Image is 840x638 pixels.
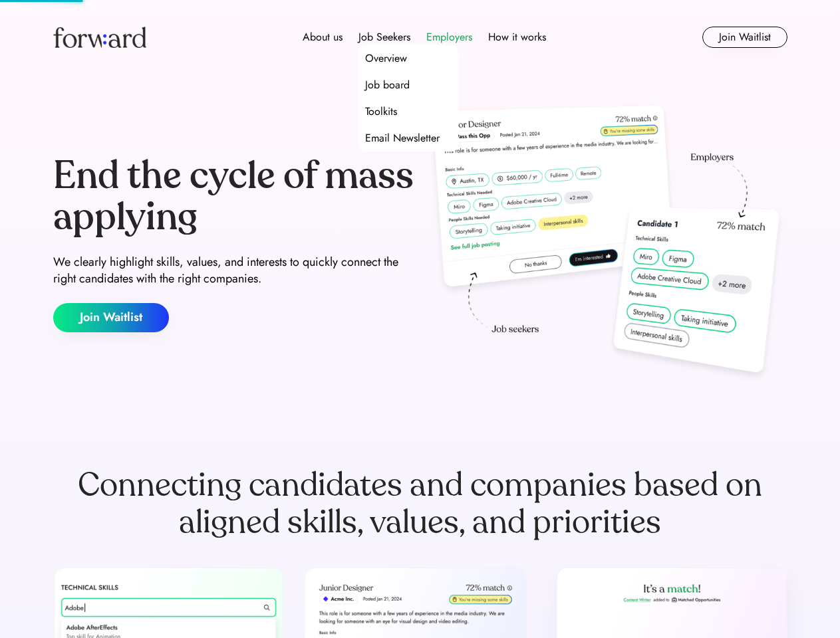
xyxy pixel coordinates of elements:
[426,29,472,45] div: Employers
[365,77,410,93] div: Job board
[53,467,787,541] div: Connecting candidates and companies based on aligned skills, values, and priorities
[702,27,787,48] button: Join Waitlist
[358,29,410,45] div: Job Seekers
[365,51,407,66] div: Overview
[303,29,343,45] div: About us
[53,27,146,48] img: Forward logo
[488,29,546,45] div: How it works
[426,101,787,387] img: hero-image.png
[53,254,415,287] div: We clearly highlight skills, values, and interests to quickly connect the right candidates with t...
[365,104,397,120] div: Toolkits
[365,130,440,146] div: Email Newsletter
[53,156,415,237] div: End the cycle of mass applying
[53,303,169,332] button: Join Waitlist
